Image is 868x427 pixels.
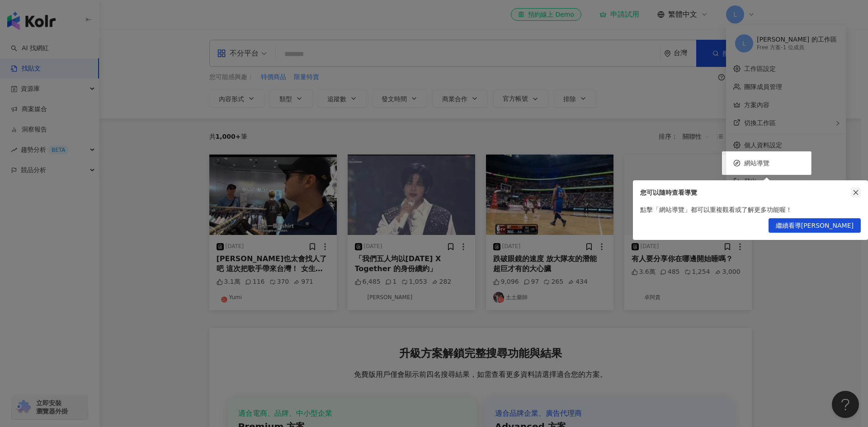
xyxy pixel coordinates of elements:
[776,219,854,233] span: 繼續看導[PERSON_NAME]
[853,189,859,196] span: close
[640,188,851,197] div: 您可以隨時查看導覽
[769,218,861,233] button: 繼續看導[PERSON_NAME]
[851,188,861,197] button: close
[633,205,868,215] div: 點擊「網站導覽」都可以重複觀看或了解更多功能喔！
